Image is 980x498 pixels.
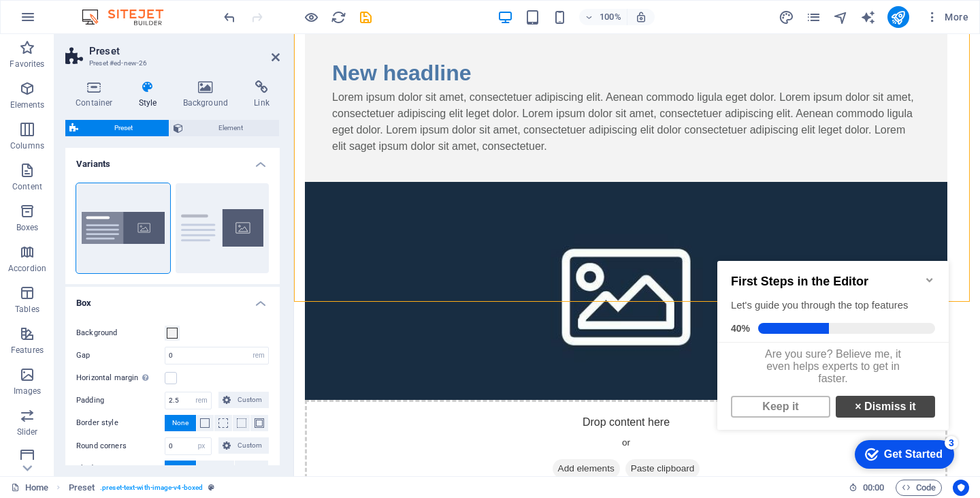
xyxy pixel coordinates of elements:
h4: Variants [65,148,280,172]
div: Get Started 3 items remaining, 40% complete [143,197,242,225]
i: AI Writer [860,10,876,25]
label: Border style [76,415,165,431]
i: Publish [890,10,906,25]
p: Features [11,345,44,356]
strong: × [143,157,149,169]
label: Background [76,325,165,341]
h6: Session time [849,480,885,496]
button: None [165,461,196,477]
button: Usercentrics [953,480,969,496]
span: 00 00 [863,480,884,496]
div: 3 [233,193,246,206]
div: Let's guide you through the top features [19,55,223,69]
i: Design (Ctrl+Alt+Y) [779,10,794,25]
i: Navigator [833,10,849,25]
button: 100% [579,9,627,25]
button: reload [330,9,346,25]
p: Images [14,386,42,396]
p: Elements [10,99,45,110]
span: None [172,415,189,431]
span: : [872,482,875,493]
nav: breadcrumb [69,480,215,496]
label: Horizontal margin [76,370,165,386]
a: Click to cancel selection. Double-click to open Pages [11,480,48,496]
button: Custom [218,437,269,454]
div: Drop content here [11,366,653,463]
h6: 100% [600,9,621,25]
a: × Dismiss it [124,153,223,174]
button: Custom [218,392,269,408]
button: Click here to leave preview mode and continue editing [303,9,319,25]
p: Slider [17,426,38,437]
p: Tables [15,304,39,315]
button: save [357,9,374,25]
button: Inside [235,461,268,477]
h4: Link [244,80,280,109]
h4: Container [65,80,129,109]
img: Editor Logo [78,9,180,25]
label: Shadows [76,461,165,477]
label: Round corners [76,438,165,454]
button: Preset [65,120,169,136]
button: design [779,9,795,25]
span: . preset-text-with-image-v4-boxed [100,480,203,496]
div: Get Started [172,205,231,217]
i: Reload page [331,10,346,25]
button: navigator [833,9,849,25]
span: Custom [235,437,265,454]
h2: First Steps in the Editor [19,31,223,46]
button: Code [896,480,942,496]
span: Inside [242,461,261,477]
button: text_generator [860,9,877,25]
span: Element [187,120,276,136]
span: More [926,10,968,24]
button: publish [887,6,909,28]
a: Keep it [19,153,118,174]
button: Outside [197,461,235,477]
button: undo [221,9,238,25]
h2: Preset [89,45,280,57]
span: Click to select. Double-click to edit [69,480,95,496]
p: Favorites [10,59,44,69]
p: Boxes [16,222,39,233]
span: Code [902,480,936,496]
span: 40% [19,80,46,91]
span: Custom [235,392,265,408]
span: Paste clipboard [331,425,406,444]
i: Pages (Ctrl+Alt+S) [806,10,821,25]
button: More [920,6,974,28]
i: On resize automatically adjust zoom level to fit chosen device. [635,11,647,23]
p: Accordion [8,263,46,274]
label: Gap [76,352,165,359]
h4: Style [129,80,173,109]
p: Content [12,181,42,192]
span: None [172,461,189,477]
button: Element [169,120,280,136]
div: Are you sure? Believe me, it even helps experts to get in faster. [5,99,237,147]
span: Outside [204,461,227,477]
h4: Background [173,80,244,109]
i: Undo: Add element (Ctrl+Z) [222,10,238,25]
button: pages [806,9,822,25]
p: Columns [10,140,44,151]
span: Add elements [259,425,326,444]
label: Padding [76,392,165,409]
i: Save (Ctrl+S) [358,10,374,25]
h3: Preset #ed-new-26 [89,57,252,69]
i: This element is a customizable preset [208,484,214,491]
button: None [165,415,196,431]
span: Preset [82,120,165,136]
h4: Box [65,287,280,311]
div: Minimize checklist [212,31,223,42]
